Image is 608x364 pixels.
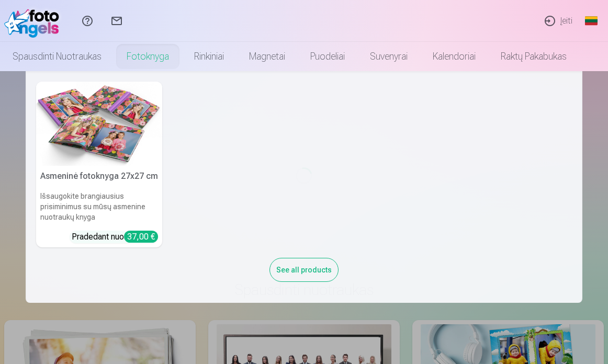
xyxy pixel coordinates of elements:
[124,231,158,243] div: 37,00 €
[182,42,237,71] a: Rinkiniai
[36,166,162,187] h5: Asmeninė fotoknyga 27x27 cm
[420,42,488,71] a: Kalendoriai
[4,4,64,38] img: /fa2
[357,42,420,71] a: Suvenyrai
[114,42,182,71] a: Fotoknyga
[36,82,162,166] img: Asmeninė fotoknyga 27x27 cm
[36,82,162,247] a: Asmeninė fotoknyga 27x27 cmAsmeninė fotoknyga 27x27 cmIšsaugokite brangiausius prisiminimus su mū...
[237,42,298,71] a: Magnetai
[298,42,357,71] a: Puodeliai
[36,187,162,226] h6: Išsaugokite brangiausius prisiminimus su mūsų asmenine nuotraukų knyga
[488,42,579,71] a: Raktų pakabukas
[72,231,158,243] div: Pradedant nuo
[269,258,339,282] div: See all products
[269,264,339,275] a: See all products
